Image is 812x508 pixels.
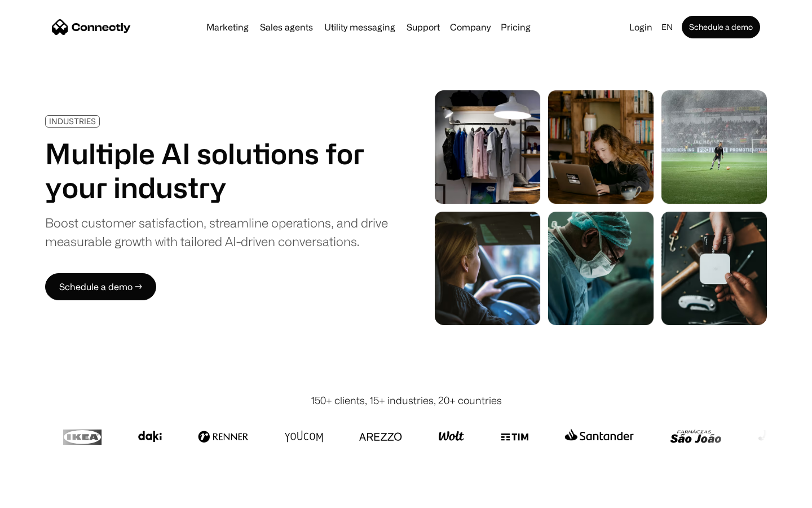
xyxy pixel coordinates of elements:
a: Support [402,23,444,32]
h1: Multiple AI solutions for your industry [45,137,388,204]
ul: Language list [23,488,68,504]
aside: Language selected: English [11,487,68,504]
div: en [661,19,673,35]
div: Boost customer satisfaction, streamline operations, and drive measurable growth with tailored AI-... [45,213,388,251]
a: Marketing [202,23,253,32]
div: Company [450,19,491,35]
a: Login [625,19,657,35]
a: Sales agents [255,23,317,32]
a: Schedule a demo → [45,273,156,300]
a: Pricing [496,23,535,32]
div: INDUSTRIES [49,117,96,125]
a: Schedule a demo [682,16,760,38]
a: Utility messaging [320,23,400,32]
div: 150+ clients, 15+ industries, 20+ countries [311,393,502,408]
